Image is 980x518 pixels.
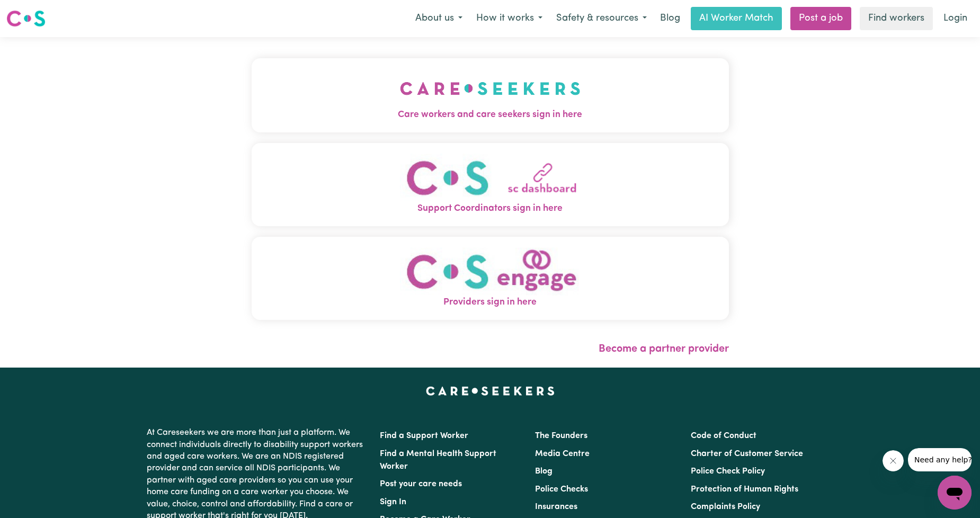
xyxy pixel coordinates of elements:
[252,58,729,132] button: Care workers and care seekers sign in here
[6,7,64,16] span: Need any help?
[691,7,782,30] a: AI Worker Match
[691,450,803,458] a: Charter of Customer Service
[535,450,590,458] a: Media Centre
[535,432,587,440] a: The Founders
[691,503,760,511] a: Complaints Policy
[380,432,468,440] a: Find a Support Worker
[535,503,577,511] a: Insurances
[790,7,851,30] a: Post a job
[6,6,46,31] a: Careseekers logo
[252,237,729,320] button: Providers sign in here
[6,9,46,28] img: Careseekers logo
[908,448,972,471] iframe: Message from company
[426,387,555,395] a: Careseekers home page
[252,143,729,226] button: Support Coordinators sign in here
[937,7,974,30] a: Login
[938,476,972,510] iframe: Button to launch messaging window
[654,7,687,30] a: Blog
[691,485,798,494] a: Protection of Human Rights
[883,450,904,471] iframe: Close message
[535,467,553,476] a: Blog
[252,108,729,122] span: Care workers and care seekers sign in here
[380,498,406,506] a: Sign In
[469,7,549,30] button: How it works
[691,467,765,476] a: Police Check Policy
[599,344,729,354] a: Become a partner provider
[252,296,729,309] span: Providers sign in here
[252,202,729,216] span: Support Coordinators sign in here
[380,450,496,471] a: Find a Mental Health Support Worker
[408,7,469,30] button: About us
[549,7,654,30] button: Safety & resources
[380,480,462,488] a: Post your care needs
[860,7,933,30] a: Find workers
[691,432,756,440] a: Code of Conduct
[535,485,588,494] a: Police Checks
